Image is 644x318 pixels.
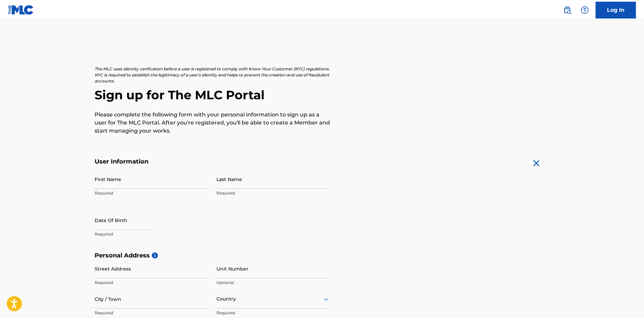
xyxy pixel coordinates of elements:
[95,190,208,196] p: Required
[216,280,330,286] p: Optional
[531,158,542,169] img: close
[95,310,208,316] p: Required
[95,66,330,84] p: The MLC uses identity verification before a user is registered to comply with Know Your Customer ...
[216,190,330,196] p: Required
[95,252,550,259] h5: Personal Address
[578,3,591,17] div: Help
[581,6,589,14] img: help
[152,252,158,258] span: i
[95,158,330,166] h5: User Information
[561,3,574,17] a: Public Search
[8,5,34,15] img: MLC Logo
[216,310,330,316] p: Required
[95,111,330,135] p: Please complete the following form with your personal information to sign up as a user for The ML...
[95,231,208,237] p: Required
[596,2,636,19] a: Log In
[563,6,571,14] img: search
[95,87,550,103] h2: Sign up for The MLC Portal
[95,280,208,286] p: Required
[610,286,644,318] iframe: Chat Widget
